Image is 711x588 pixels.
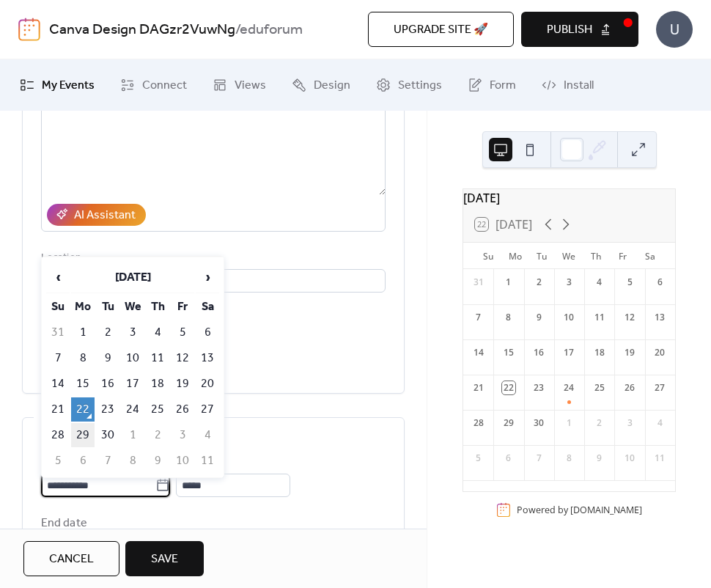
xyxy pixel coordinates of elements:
[121,372,144,396] td: 17
[121,449,144,473] td: 8
[570,504,642,516] a: [DOMAIN_NAME]
[96,423,119,447] td: 30
[142,77,187,95] span: Connect
[636,243,663,269] div: Sa
[240,16,303,44] b: eduforum
[121,346,144,370] td: 10
[653,276,666,289] div: 6
[46,449,70,473] td: 5
[47,262,69,292] span: ‹
[146,423,169,447] td: 2
[532,346,545,359] div: 16
[196,262,218,292] span: ›
[96,449,119,473] td: 7
[46,397,70,422] td: 21
[593,416,606,430] div: 2
[121,295,144,319] th: We
[562,346,575,359] div: 17
[593,311,606,324] div: 11
[517,504,642,516] div: Powered by
[593,346,606,359] div: 18
[502,276,515,289] div: 1
[593,381,606,394] div: 25
[47,204,146,226] button: AI Assistant
[196,320,219,345] td: 6
[463,189,675,207] div: [DATE]
[593,276,606,289] div: 4
[368,12,514,47] button: Upgrade site 🚀
[196,372,219,396] td: 20
[472,346,485,359] div: 14
[125,541,204,576] button: Save
[9,65,106,105] a: My Events
[49,551,94,568] span: Cancel
[365,65,453,105] a: Settings
[46,372,70,396] td: 14
[564,77,594,95] span: Install
[146,320,169,345] td: 4
[46,346,70,370] td: 7
[623,381,636,394] div: 26
[146,372,169,396] td: 18
[41,515,87,532] div: End date
[472,381,485,394] div: 21
[532,452,545,465] div: 7
[562,311,575,324] div: 10
[653,346,666,359] div: 20
[71,397,95,422] td: 22
[196,295,219,319] th: Sa
[71,262,194,293] th: [DATE]
[109,65,198,105] a: Connect
[502,381,515,394] div: 22
[171,423,194,447] td: 3
[531,65,605,105] a: Install
[171,372,194,396] td: 19
[502,346,515,359] div: 15
[623,346,636,359] div: 19
[562,452,575,465] div: 8
[71,423,95,447] td: 29
[532,276,545,289] div: 2
[472,311,485,324] div: 7
[475,243,502,269] div: Su
[623,416,636,430] div: 3
[121,320,144,345] td: 3
[623,452,636,465] div: 10
[96,320,119,345] td: 2
[532,311,545,324] div: 9
[71,295,95,319] th: Mo
[196,346,219,370] td: 13
[202,65,277,105] a: Views
[562,416,575,430] div: 1
[74,207,136,224] div: AI Assistant
[23,541,119,576] a: Cancel
[562,276,575,289] div: 3
[562,381,575,394] div: 24
[653,311,666,324] div: 13
[547,21,592,39] span: Publish
[42,77,95,95] span: My Events
[146,346,169,370] td: 11
[121,423,144,447] td: 1
[171,346,194,370] td: 12
[196,449,219,473] td: 11
[502,416,515,430] div: 29
[151,551,178,568] span: Save
[46,423,70,447] td: 28
[171,397,194,422] td: 26
[398,77,442,95] span: Settings
[196,397,219,422] td: 27
[96,397,119,422] td: 23
[146,449,169,473] td: 9
[46,320,70,345] td: 31
[653,416,666,430] div: 4
[502,243,529,269] div: Mo
[502,452,515,465] div: 6
[502,311,515,324] div: 8
[623,276,636,289] div: 5
[235,16,240,44] b: /
[235,77,266,95] span: Views
[472,416,485,430] div: 28
[71,346,95,370] td: 8
[71,449,95,473] td: 6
